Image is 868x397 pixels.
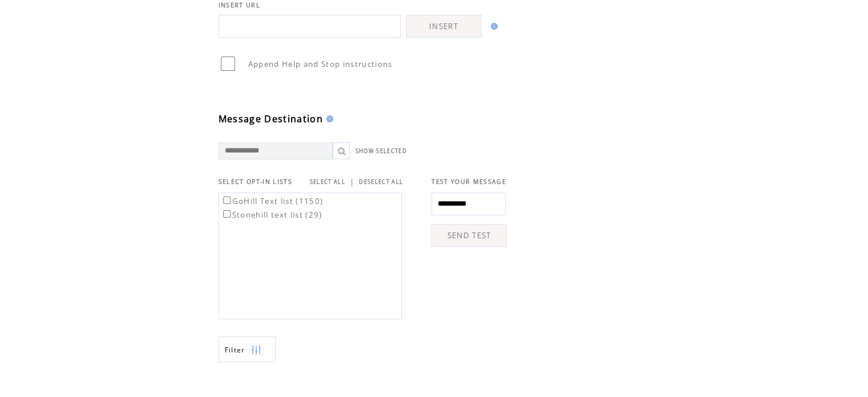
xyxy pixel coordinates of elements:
[251,337,261,363] img: filters.png
[431,178,506,186] span: TEST YOUR MESSAGE
[406,15,482,38] a: INSERT
[323,115,333,122] img: help.gif
[225,345,245,355] span: Show filters
[487,23,498,30] img: help.gif
[310,178,345,186] a: SELECT ALL
[431,224,507,247] a: SEND TEST
[223,197,231,204] input: GoHill Text list (1150)
[219,113,323,125] span: Message Destination
[219,336,276,362] a: Filter
[221,210,322,220] label: Stonehill text list (29)
[356,147,407,155] a: SHOW SELECTED
[221,196,324,206] label: GoHill Text list (1150)
[248,59,393,69] span: Append Help and Stop instructions
[359,178,403,186] a: DESELECT ALL
[223,210,231,218] input: Stonehill text list (29)
[219,1,260,9] span: INSERT URL
[219,178,292,186] span: SELECT OPT-IN LISTS
[350,177,354,187] span: |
